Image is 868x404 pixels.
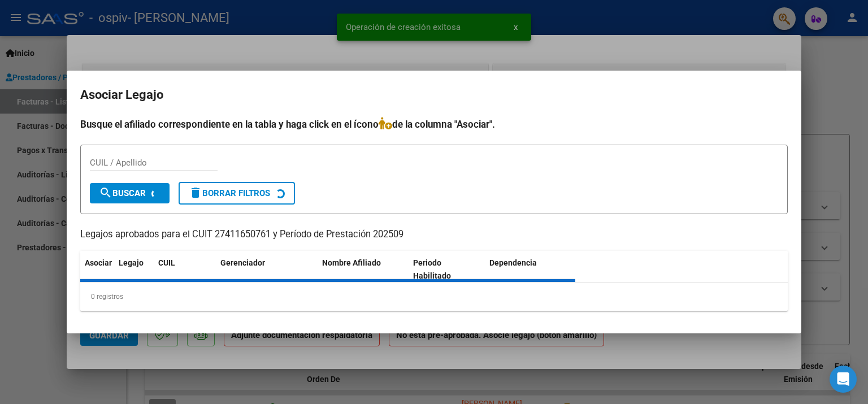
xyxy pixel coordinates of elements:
[99,186,112,199] mat-icon: search
[80,283,788,311] div: 0 registros
[80,251,114,288] datatable-header-cell: Asociar
[413,258,451,280] span: Periodo Habilitado
[90,183,170,203] button: Buscar
[158,258,175,267] span: CUIL
[409,251,485,288] datatable-header-cell: Periodo Habilitado
[80,228,788,242] p: Legajos aprobados para el CUIT 27411650761 y Período de Prestación 202509
[318,251,409,288] datatable-header-cell: Nombre Afiliado
[322,258,381,267] span: Nombre Afiliado
[119,258,144,267] span: Legajo
[179,182,295,205] button: Borrar Filtros
[489,258,537,267] span: Dependencia
[114,251,154,288] datatable-header-cell: Legajo
[99,188,146,198] span: Buscar
[189,188,270,198] span: Borrar Filtros
[85,258,112,267] span: Asociar
[154,251,216,288] datatable-header-cell: CUIL
[485,251,576,288] datatable-header-cell: Dependencia
[216,251,318,288] datatable-header-cell: Gerenciador
[189,186,202,199] mat-icon: delete
[220,258,265,267] span: Gerenciador
[80,117,788,132] h4: Busque el afiliado correspondiente en la tabla y haga click en el ícono de la columna "Asociar".
[830,366,857,393] div: Open Intercom Messenger
[80,84,788,106] h2: Asociar Legajo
